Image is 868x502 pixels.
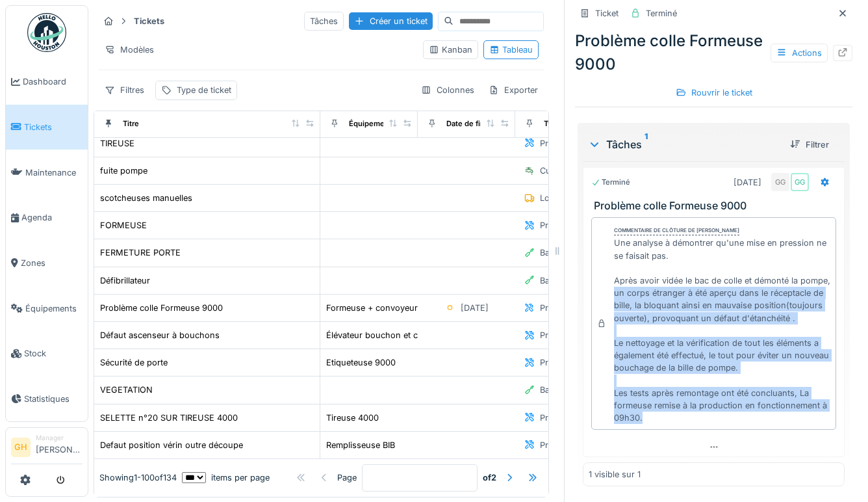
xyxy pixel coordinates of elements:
div: Page [337,471,357,484]
div: Kanban [429,44,472,56]
div: Production [540,412,583,424]
div: scotcheuses manuelles [100,192,192,204]
div: Batiment-Infrastructure [540,274,632,287]
div: Production [540,219,583,231]
div: Rouvrir le ticket [670,84,758,101]
div: Terminé [591,177,630,188]
div: Production [540,356,583,369]
a: GH Manager[PERSON_NAME] [11,433,83,464]
div: Commentaire de clôture de [PERSON_NAME] [614,226,739,235]
div: Batiment-Infrastructure [540,384,632,396]
span: Maintenance [25,166,83,179]
div: GG [791,173,809,191]
div: Tâches [304,12,344,31]
span: Dashboard [23,75,83,88]
div: TIREUSE [100,137,134,150]
div: Defaut position vérin outre découpe [100,439,243,451]
div: Cuverie [540,165,570,177]
span: Zones [21,257,83,269]
div: Colonnes [415,81,480,99]
span: Tickets [24,121,83,133]
div: Type de ticket [177,84,231,96]
div: GG [771,173,789,191]
div: Une analyse à démontrer qu'une mise en pression ne se faisait pas. Après avoir vidée le bac de co... [614,237,830,424]
div: Exporter [483,81,544,99]
div: Remplisseuse BIB [326,439,395,451]
a: Statistiques [6,376,88,422]
a: Dashboard [6,59,88,105]
div: Élévateur bouchon et capsule à vis [326,329,465,341]
div: Tableau [489,44,533,56]
div: Production [540,329,583,341]
span: Stock [24,347,83,360]
div: Titre [123,118,139,129]
div: Défaut ascenseur à bouchons [100,329,220,341]
div: Type de ticket [544,118,594,129]
span: Agenda [21,211,83,224]
div: Ticket [595,7,619,20]
a: Zones [6,241,88,286]
div: Équipement [349,118,392,129]
a: Tickets [6,105,88,150]
div: Sécurité de porte [100,356,168,369]
div: items per page [182,471,270,484]
div: Filtrer [785,136,834,153]
h3: Problème colle Formeuse 9000 [594,200,839,212]
span: Équipements [25,302,83,315]
div: Production [540,302,583,314]
div: [DATE] [734,176,761,189]
div: Défibrillateur [100,274,150,287]
a: Équipements [6,285,88,331]
span: Statistiques [24,393,83,405]
div: FORMEUSE [100,219,147,231]
strong: Tickets [129,15,170,27]
div: Problème colle Formeuse 9000 [575,29,852,76]
div: Etiqueteuse 9000 [326,356,396,369]
div: SELETTE n°20 SUR TIREUSE 4000 [100,412,238,424]
div: VEGETATION [100,384,153,396]
div: Tâches [588,137,780,152]
div: Formeuse + convoyeur 9000 [326,302,441,314]
div: Actions [771,44,828,62]
div: Showing 1 - 100 of 134 [99,471,177,484]
div: Créer un ticket [349,12,433,30]
strong: of 2 [483,471,496,484]
a: Maintenance [6,150,88,195]
div: FERMETURE PORTE [100,246,181,259]
a: Agenda [6,195,88,241]
sup: 1 [645,137,648,152]
div: Filtres [99,81,150,99]
div: 1 visible sur 1 [589,468,641,481]
div: fuite pompe [100,165,147,177]
div: Date de fin prévue [446,118,512,129]
div: Production [540,137,583,150]
div: Terminé [646,7,677,20]
div: Batiment-Infrastructure [540,246,632,259]
div: Manager [36,433,83,443]
div: Production [540,439,583,451]
div: Tireuse 4000 [326,412,379,424]
div: [DATE] [461,302,489,314]
a: Stock [6,331,88,376]
li: GH [11,438,31,457]
div: Modèles [99,40,160,59]
div: Logistique [540,192,581,204]
div: Problème colle Formeuse 9000 [100,302,223,314]
li: [PERSON_NAME] [36,433,83,461]
img: Badge_color-CXgf-gQk.svg [27,13,66,52]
